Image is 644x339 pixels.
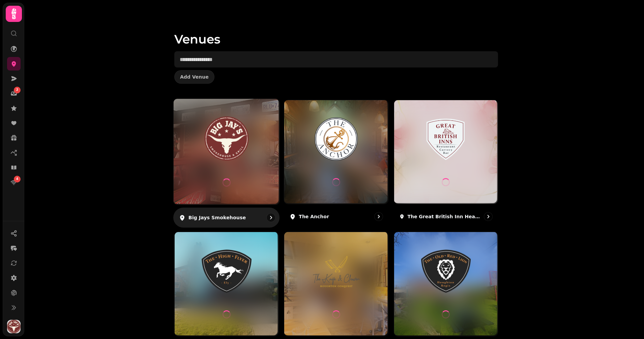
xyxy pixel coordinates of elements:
a: 2 [7,87,21,100]
img: The Great British Inn Head Office [407,117,485,161]
a: Big Jays SmokehouseBig Jays SmokehouseBig Jays Smokehouse [173,98,280,228]
button: User avatar [6,320,22,333]
svg: go to [268,214,274,221]
span: 2 [16,88,18,92]
a: The AnchorThe AnchorThe Anchor [284,100,388,226]
svg: go to [485,213,492,220]
img: Big Jays Smokehouse [187,117,266,161]
svg: go to [375,213,382,220]
img: The Old Red Lion [407,250,485,293]
span: Add Venue [180,75,209,79]
img: The Knife and Cleaver [297,250,375,293]
p: The Great British Inn Head Office [407,213,481,220]
img: The High Flyer [187,250,265,293]
img: The Anchor [297,117,375,161]
a: The Great British Inn Head OfficeThe Great British Inn Head OfficeThe Great British Inn Head Office [394,100,498,226]
img: User avatar [7,320,21,333]
p: Big Jays Smokehouse [188,214,246,221]
span: 4 [16,177,18,181]
h1: Venues [174,16,498,46]
button: Add Venue [174,70,214,84]
a: 4 [7,176,21,189]
p: The Anchor [299,213,329,220]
